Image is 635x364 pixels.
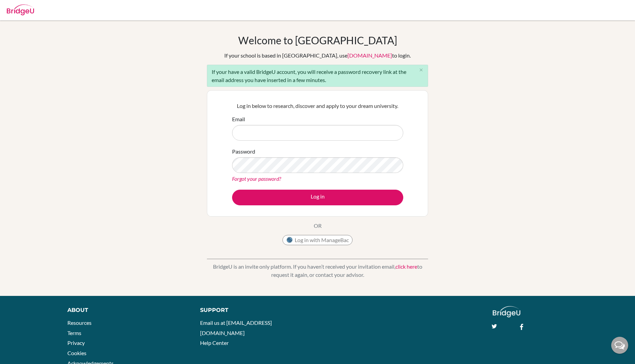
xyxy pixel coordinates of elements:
[207,65,428,87] div: If your have a valid BridgeU account, you will receive a password recovery link at the email addr...
[419,67,424,73] i: close
[7,4,34,15] img: Bridge-U
[232,115,245,123] label: Email
[207,263,428,279] p: BridgeU is an invite only platform. If you haven’t received your invitation email, to request it ...
[395,263,417,270] a: click here
[238,34,397,46] h1: Welcome to [GEOGRAPHIC_DATA]
[282,235,353,245] button: Log in with ManageBac
[67,319,92,326] a: Resources
[67,306,185,314] div: About
[232,147,255,156] label: Password
[232,190,403,205] button: Log in
[67,339,85,346] a: Privacy
[67,330,81,336] a: Terms
[232,102,403,110] p: Log in below to research, discover and apply to your dream university.
[314,222,322,230] p: OR
[200,306,310,314] div: Support
[200,339,229,346] a: Help Center
[414,65,428,75] button: Close
[493,306,520,317] img: logo_white@2x-f4f0deed5e89b7ecb1c2cc34c3e3d731f90f0f143d5ea2071677605dd97b5244.png
[232,175,281,182] a: Forgot your password?
[67,350,86,356] a: Cookies
[224,51,411,60] div: If your school is based in [GEOGRAPHIC_DATA], use to login.
[347,52,392,59] a: [DOMAIN_NAME]
[200,319,272,336] a: Email us at [EMAIL_ADDRESS][DOMAIN_NAME]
